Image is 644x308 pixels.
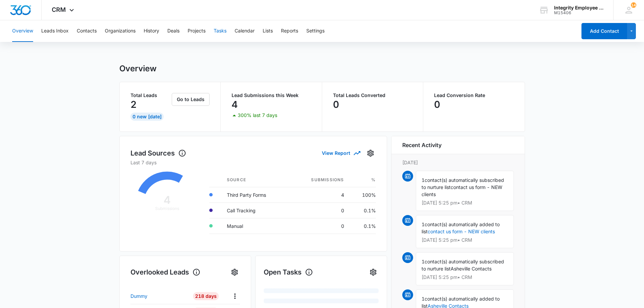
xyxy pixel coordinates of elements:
h1: Overview [119,64,157,74]
td: 0 [290,203,350,218]
p: [DATE] 5:25 pm • CRM [422,238,508,242]
div: account id [554,10,603,15]
div: notifications count [631,2,636,8]
button: Settings [229,267,240,278]
button: Tasks [214,20,226,42]
td: 0.1% [350,218,376,234]
p: Total Leads [130,93,171,98]
td: Manual [221,218,290,234]
h6: Recent Activity [402,141,442,149]
a: Go to Leads [172,96,210,102]
button: Settings [365,148,376,159]
button: View Report [322,147,360,159]
td: 4 [290,187,350,203]
button: Leads Inbox [41,20,69,42]
h1: Overlooked Leads [130,267,200,277]
div: 0 New [DATE] [130,113,164,121]
span: contact(s) automatically subscribed to nurture list [422,259,504,271]
p: 0 [434,99,440,110]
th: Submissions [290,173,350,187]
h1: Open Tasks [264,267,313,277]
span: 14 [631,2,636,8]
td: 100% [350,187,376,203]
p: Lead Conversion Rate [434,93,514,98]
p: 0 [333,99,339,110]
button: History [144,20,159,42]
div: 218 Days [193,292,219,300]
span: 1 [422,296,425,302]
h1: Lead Sources [130,148,186,158]
button: Organizations [105,20,136,42]
span: CRM [52,6,66,13]
p: Dummy [130,292,147,300]
th: Source [221,173,290,187]
th: % [350,173,376,187]
td: 0 [290,218,350,234]
td: Call Tracking [221,203,290,218]
button: Settings [368,267,379,278]
button: Lists [263,20,273,42]
p: Lead Submissions this Week [232,93,311,98]
span: 1 [422,259,425,264]
span: Asheville Contacts [451,266,492,271]
span: contact(s) automatically subscribed to nurture list [422,177,504,190]
span: 1 [422,221,425,227]
p: [DATE] [402,159,514,166]
button: Actions [230,291,240,301]
button: Go to Leads [172,93,210,106]
div: account name [554,5,603,10]
button: Projects [188,20,206,42]
p: Last 7 days [130,159,376,166]
td: Third Party Forms [221,187,290,203]
button: Settings [306,20,325,42]
p: [DATE] 5:25 pm • CRM [422,275,508,280]
button: Reports [281,20,298,42]
p: Total Leads Converted [333,93,412,98]
p: 4 [232,99,238,110]
p: 300% last 7 days [238,113,277,118]
span: contact us form - NEW clients [422,184,502,197]
button: Add Contact [581,23,627,39]
td: 0.1% [350,203,376,218]
p: 2 [130,99,137,110]
a: Dummy [130,292,187,300]
span: 1 [422,177,425,183]
span: contact(s) automatically added to list [422,221,500,234]
button: Calendar [235,20,255,42]
button: Deals [167,20,180,42]
button: Contacts [77,20,97,42]
button: Overview [12,20,33,42]
a: contact us form - NEW clients [428,229,495,234]
p: [DATE] 5:25 pm • CRM [422,200,508,205]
